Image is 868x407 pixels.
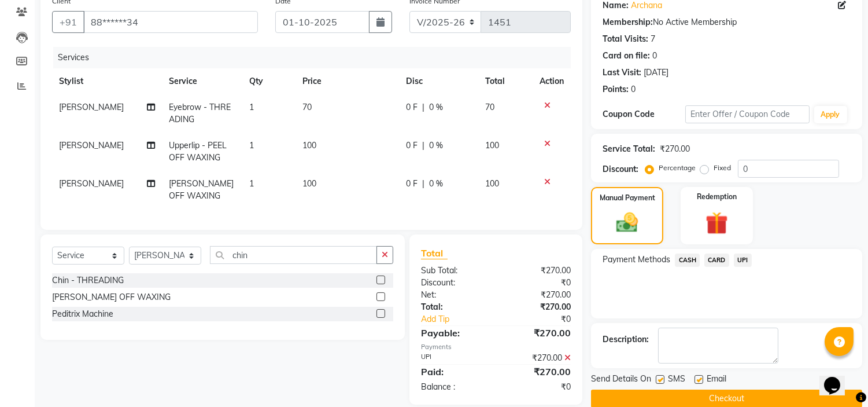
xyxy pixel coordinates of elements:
span: 0 F [406,101,418,113]
div: ₹270.00 [496,365,580,379]
img: _cash.svg [610,210,644,235]
span: 100 [302,140,316,151]
div: Peditrix Machine [52,308,113,320]
span: 1 [249,102,254,112]
span: [PERSON_NAME] [59,102,124,112]
div: 0 [631,83,636,96]
span: 0 % [429,178,443,190]
span: Eyebrow - THREADING [169,102,231,124]
button: Apply [814,106,847,123]
th: Total [479,68,533,94]
div: 7 [651,33,655,45]
span: Upperlip - PEEL OFF WAXING [169,140,227,163]
label: Fixed [714,163,731,173]
span: Total [421,247,448,259]
div: Membership: [603,16,653,28]
input: Search by Name/Mobile/Email/Code [83,11,258,33]
div: No Active Membership [603,16,851,28]
span: 0 % [429,140,443,152]
span: UPI [734,254,752,267]
span: | [422,178,424,190]
div: Card on file: [603,50,650,62]
th: Action [533,68,571,94]
div: ₹270.00 [496,301,580,313]
span: 100 [302,178,316,189]
a: Add Tip [412,313,510,325]
span: [PERSON_NAME] OFF WAXING [169,178,234,201]
div: Services [53,47,579,68]
span: SMS [668,373,685,387]
span: 70 [302,102,312,112]
input: Search or Scan [210,246,377,264]
label: Percentage [659,163,696,173]
div: Discount: [412,277,496,289]
span: CARD [704,254,729,267]
span: 1 [249,140,254,151]
div: Payments [421,342,571,352]
div: Total: [412,301,496,313]
th: Qty [242,68,296,94]
span: 1 [249,178,254,189]
div: Last Visit: [603,67,641,79]
iframe: chat widget [819,361,856,395]
div: ₹270.00 [496,265,580,277]
span: | [422,140,424,152]
th: Stylist [52,68,162,94]
th: Service [162,68,243,94]
div: ₹270.00 [496,326,580,340]
span: Email [707,373,726,387]
div: 0 [652,50,657,62]
button: +91 [52,11,84,33]
span: 100 [486,140,500,151]
th: Price [296,68,399,94]
img: _gift.svg [699,209,735,237]
div: Paid: [412,365,496,379]
span: 0 F [406,178,418,190]
div: Discount: [603,163,638,175]
div: Service Total: [603,143,655,155]
label: Manual Payment [600,193,655,203]
div: Total Visits: [603,33,648,45]
div: UPI [412,352,496,364]
div: ₹0 [510,313,580,325]
input: Enter Offer / Coupon Code [685,105,809,123]
div: ₹270.00 [496,289,580,301]
span: CASH [675,254,700,267]
div: ₹270.00 [660,143,690,155]
th: Disc [399,68,478,94]
span: | [422,101,424,113]
span: 0 F [406,140,418,152]
span: 70 [486,102,495,112]
div: ₹0 [496,381,580,393]
div: Payable: [412,326,496,340]
label: Redemption [697,192,737,202]
span: Payment Methods [603,254,670,266]
div: [PERSON_NAME] OFF WAXING [52,291,171,303]
div: Points: [603,83,629,96]
div: ₹270.00 [496,352,580,364]
span: 0 % [429,101,443,113]
span: 100 [486,178,500,189]
div: ₹0 [496,277,580,289]
span: [PERSON_NAME] [59,140,124,151]
div: Chin - THREADING [52,274,124,287]
div: Balance : [412,381,496,393]
div: Description: [603,333,649,346]
div: Sub Total: [412,265,496,277]
div: Coupon Code [603,108,685,120]
span: [PERSON_NAME] [59,178,124,189]
div: [DATE] [644,67,668,79]
div: Net: [412,289,496,301]
span: Send Details On [591,373,651,387]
